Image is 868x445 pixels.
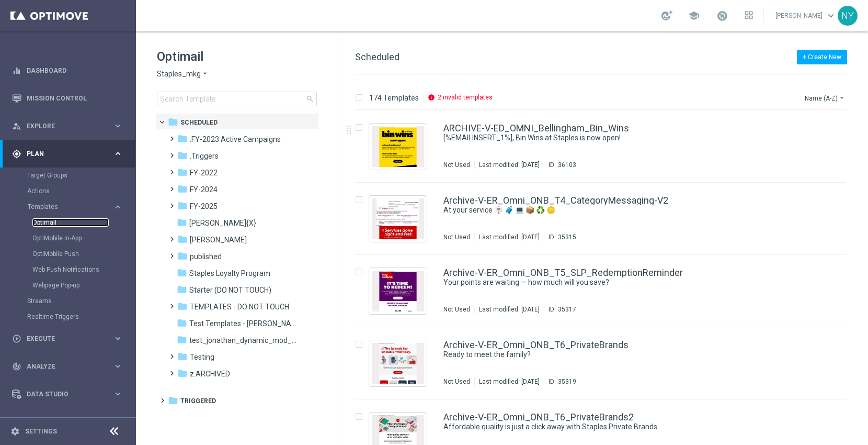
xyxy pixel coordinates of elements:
div: Optimail [32,215,135,230]
a: Realtime Triggers [27,313,109,321]
div: Data Studio keyboard_arrow_right [12,390,123,398]
i: track_changes [12,362,21,371]
i: folder [177,251,188,261]
span: FY-2022 [190,168,218,177]
i: person_search [12,121,21,131]
span: Staples Loyalty Program [189,269,270,278]
div: 35317 [558,305,576,314]
div: Press SPACE to select this row. [345,183,866,255]
a: Streams [27,297,109,305]
div: ID: [544,305,576,314]
span: Templates [28,204,102,210]
i: play_circle_outline [12,334,21,343]
span: search [306,95,314,103]
div: 35319 [558,377,576,386]
i: folder [177,284,187,295]
a: Mission Control [27,84,123,112]
i: folder [177,167,188,177]
button: Staples_mkg arrow_drop_down [157,69,209,79]
span: keyboard_arrow_down [825,10,837,21]
span: .FY-2023 Active Campaigns [190,135,281,144]
i: keyboard_arrow_right [113,333,123,343]
span: jonathan_testing_folder [190,235,247,244]
i: folder [177,201,188,211]
span: Test Templates - Jonas [189,319,297,328]
div: Dashboard [12,57,123,84]
div: ID: [544,377,576,386]
h1: Optimail [157,48,317,65]
div: Not Used [443,377,470,386]
span: FY-2025 [190,202,218,211]
a: Archive-V-ER_Omni_ONB_T4_CategoryMessaging-V2 [443,196,668,205]
div: Press SPACE to select this row. [345,110,866,183]
span: Scheduled [180,118,218,127]
div: Last modified: [DATE] [475,233,544,241]
div: Webpage Pop-up [32,277,135,293]
a: Optibot [27,408,109,436]
div: Plan [12,149,113,159]
div: At your service 🪧 🧳 💻 📦 ♻️ 🪙 [443,205,802,215]
div: Target Groups [27,168,135,183]
input: Search Template [157,92,317,106]
a: At your service 🪧 🧳 💻 📦 ♻️ 🪙 [443,205,778,215]
button: track_changes Analyze keyboard_arrow_right [12,362,123,371]
div: Execute [12,334,113,343]
i: keyboard_arrow_right [113,361,123,371]
i: keyboard_arrow_right [113,202,123,212]
span: z.ARCHIVED [190,369,230,379]
div: Last modified: [DATE] [475,305,544,314]
i: gps_fixed [12,149,21,159]
i: keyboard_arrow_right [113,121,123,131]
span: FY-2024 [190,185,218,194]
i: folder [177,368,188,379]
button: equalizer Dashboard [12,66,123,75]
span: Scheduled [355,51,399,62]
div: Not Used [443,305,470,314]
i: folder [177,217,187,228]
i: settings [10,427,20,436]
span: TEMPLATES - DO NOT TOUCH [190,302,289,311]
div: Last modified: [DATE] [475,377,544,386]
div: 36103 [558,161,576,169]
span: published [190,252,222,261]
a: Settings [25,428,57,435]
div: gps_fixed Plan keyboard_arrow_right [12,150,123,158]
img: 36103.jpeg [372,126,424,167]
div: Not Used [443,233,470,241]
span: Explore [27,123,113,129]
a: Actions [27,187,109,195]
a: Web Push Notifications [32,265,109,274]
a: Ready to meet the family? [443,350,778,360]
div: Analyze [12,362,113,371]
a: OptiMobile Push [32,250,109,258]
i: folder [177,234,188,244]
span: Analyze [27,363,113,370]
i: folder [177,351,188,362]
span: .Triggers [190,151,219,161]
a: [%EMAILINSERT_1%], Bin Wins at Staples is now open! [443,133,778,143]
div: Ready to meet the family? [443,350,802,360]
div: Last modified: [DATE] [475,161,544,169]
a: Your points are waiting — how much will you save? [443,277,778,287]
i: keyboard_arrow_right [113,149,123,159]
button: Name (A-Z)arrow_drop_down [804,92,847,104]
i: folder [177,133,188,144]
i: folder [177,301,188,311]
div: Mission Control [12,84,123,112]
div: Press SPACE to select this row. [345,327,866,399]
a: Affordable quality is just a click away with Staples Private Brands. [443,422,778,432]
p: 174 Templates [369,93,419,103]
a: Dashboard [27,57,123,84]
i: folder [177,318,187,328]
div: Press SPACE to select this row. [345,255,866,327]
a: ARCHIVE-V-ED_OMNI_Bellingham_Bin_Wins [443,124,629,133]
div: Not Used [443,161,470,169]
div: Optibot [12,408,123,436]
button: Templates keyboard_arrow_right [27,203,123,211]
div: person_search Explore keyboard_arrow_right [12,122,123,130]
div: play_circle_outline Execute keyboard_arrow_right [12,335,123,343]
i: folder [177,335,187,345]
i: arrow_drop_down [838,94,846,102]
